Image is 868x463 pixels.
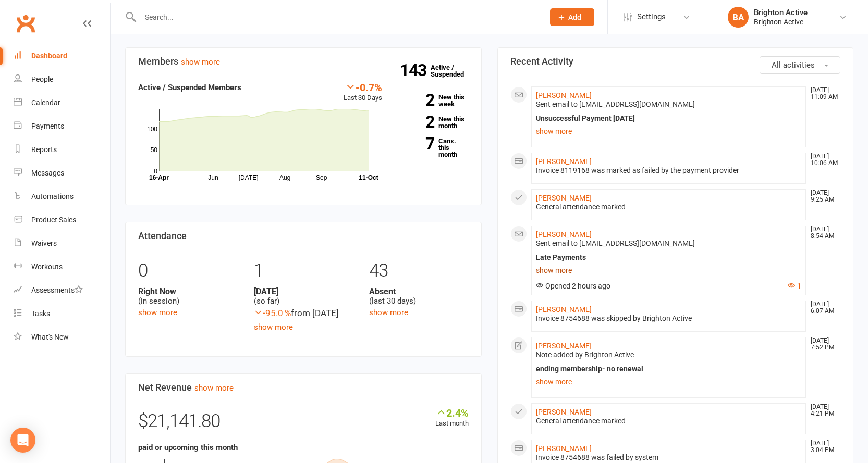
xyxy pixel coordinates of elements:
[536,351,802,359] div: Note added by Brighton Active
[536,91,592,99] a: [PERSON_NAME]
[568,13,581,21] span: Add
[369,255,468,286] div: 43
[536,282,610,290] span: Opened 2 hours ago
[369,286,468,306] div: (last 30 days)
[536,314,802,323] div: Invoice 8754688 was skipped by Brighton Active
[14,185,110,208] a: Automations
[14,138,110,161] a: Reports
[137,10,536,24] input: Search...
[14,68,110,91] a: People
[14,255,110,279] a: Workouts
[31,145,57,154] div: Reports
[14,91,110,115] a: Calendar
[536,374,802,389] a: show more
[728,7,749,28] div: BA
[536,114,802,123] div: Unsuccessful Payment [DATE]
[536,417,802,426] div: General attendance marked
[31,192,74,201] div: Automations
[138,56,469,67] h3: Members
[536,203,802,211] div: General attendance marked
[805,440,840,454] time: [DATE] 3:04 PM
[31,262,63,271] div: Workouts
[14,326,110,349] a: What's New
[369,286,468,296] strong: Absent
[510,56,841,67] h3: Recent Activity
[31,122,64,130] div: Payments
[31,333,69,341] div: What's New
[14,232,110,255] a: Waivers
[805,153,840,167] time: [DATE] 10:06 AM
[805,190,840,203] time: [DATE] 9:25 AM
[14,161,110,185] a: Messages
[14,208,110,232] a: Product Sales
[805,404,840,417] time: [DATE] 4:21 PM
[805,226,840,240] time: [DATE] 8:54 AM
[398,136,434,152] strong: 7
[10,428,35,453] div: Open Intercom Messenger
[536,124,802,139] a: show more
[31,239,57,247] div: Waivers
[138,286,238,296] strong: Right Now
[536,342,592,350] a: [PERSON_NAME]
[435,407,469,418] div: 2.4%
[138,382,469,393] h3: Net Revenue
[138,407,469,441] div: $21,141.80
[754,8,808,17] div: Brighton Active
[536,305,592,314] a: [PERSON_NAME]
[536,230,592,239] a: [PERSON_NAME]
[14,302,110,326] a: Tasks
[536,166,802,175] div: Invoice 8119168 was marked as failed by the payment provider
[760,56,840,74] button: All activities
[788,282,801,291] button: 1
[398,116,469,129] a: 2New this month
[31,309,50,318] div: Tasks
[254,306,353,320] div: from [DATE]
[805,337,840,351] time: [DATE] 7:52 PM
[14,44,110,68] a: Dashboard
[254,286,353,296] strong: [DATE]
[14,115,110,138] a: Payments
[31,169,64,177] div: Messages
[398,137,469,158] a: 7Canx. this month
[431,56,476,85] a: 143Active / Suspended
[31,75,53,83] div: People
[31,52,67,60] div: Dashboard
[13,10,39,36] a: Clubworx
[536,444,592,453] a: [PERSON_NAME]
[536,253,802,262] div: Late Payments
[138,308,177,317] a: show more
[400,62,431,78] strong: 143
[31,98,60,107] div: Calendar
[194,383,234,393] a: show more
[550,8,594,26] button: Add
[805,87,840,101] time: [DATE] 11:09 AM
[398,114,434,130] strong: 2
[31,216,76,224] div: Product Sales
[138,286,238,306] div: (in session)
[536,408,592,416] a: [PERSON_NAME]
[536,157,592,166] a: [PERSON_NAME]
[31,286,83,294] div: Assessments
[14,279,110,302] a: Assessments
[254,255,353,286] div: 1
[435,407,469,429] div: Last month
[536,194,592,202] a: [PERSON_NAME]
[344,81,382,104] div: Last 30 Days
[138,231,469,241] h3: Attendance
[138,255,238,286] div: 0
[181,57,220,67] a: show more
[536,239,695,247] span: Sent email to [EMAIL_ADDRESS][DOMAIN_NAME]
[344,81,382,93] div: -0.7%
[536,453,802,462] div: Invoice 8754688 was failed by system
[138,83,241,92] strong: Active / Suspended Members
[398,92,434,108] strong: 2
[772,60,815,70] span: All activities
[254,322,293,332] a: show more
[805,301,840,315] time: [DATE] 6:07 AM
[536,263,802,278] a: show more
[637,5,666,29] span: Settings
[254,286,353,306] div: (so far)
[536,365,802,373] div: ending membership- no renewal
[536,100,695,108] span: Sent email to [EMAIL_ADDRESS][DOMAIN_NAME]
[754,17,808,27] div: Brighton Active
